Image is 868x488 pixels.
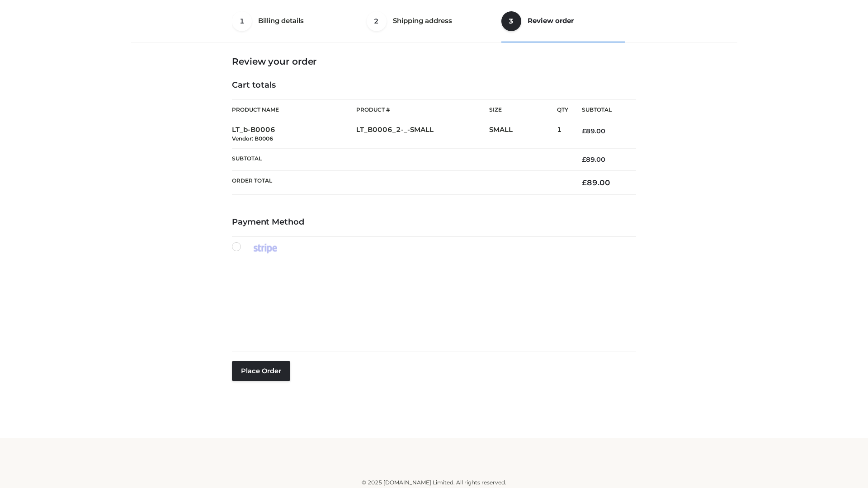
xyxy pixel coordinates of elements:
div: © 2025 [DOMAIN_NAME] Limited. All rights reserved. [134,478,734,487]
td: LT_B0006_2-_-SMALL [356,120,489,149]
h3: Review your order [232,56,636,67]
th: Subtotal [232,148,568,170]
bdi: 89.00 [582,178,610,187]
th: Subtotal [568,100,636,120]
button: Place order [232,361,290,381]
span: £ [582,127,586,135]
th: Product Name [232,99,356,120]
h4: Cart totals [232,80,636,90]
td: LT_b-B0006 [232,120,356,149]
th: Size [489,100,552,120]
bdi: 89.00 [582,127,605,135]
small: Vendor: B0006 [232,135,273,142]
td: 1 [557,120,568,149]
th: Qty [557,99,568,120]
span: £ [582,155,586,164]
h4: Payment Method [232,217,636,227]
span: £ [582,178,587,187]
iframe: Secure payment input frame [230,252,634,344]
th: Order Total [232,171,568,195]
td: SMALL [489,120,557,149]
th: Product # [356,99,489,120]
bdi: 89.00 [582,155,605,164]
